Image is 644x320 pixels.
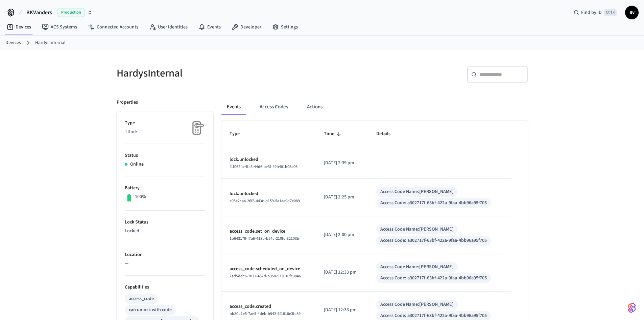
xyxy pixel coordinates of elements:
div: Access Code: a302717f-63bf-422a-9faa-4bb96a95f705 [380,275,487,282]
div: Access Code Name: [PERSON_NAME] [380,188,454,195]
a: Devices [1,21,37,33]
p: lock.unlocked [230,156,308,163]
button: Access Codes [254,99,293,115]
a: Devices [5,39,21,46]
a: Events [193,21,226,33]
div: ant example [221,99,528,115]
div: Access Code: a302717f-63bf-422a-9faa-4bb96a95f705 [380,312,487,319]
p: access_code.created [230,303,308,310]
p: Properties [117,99,138,106]
a: ACS Systems [37,21,82,33]
p: lock.unlocked [230,190,308,197]
button: Bv [625,6,639,19]
p: [DATE] 12:33 pm [324,306,360,314]
button: Events [221,99,246,115]
span: Type [230,129,248,139]
img: Placeholder Lock Image [188,120,205,136]
p: Status [125,152,205,159]
p: [DATE] 2:39 pm [324,159,360,167]
span: Find by ID [581,9,602,16]
p: [DATE] 2:25 pm [324,194,360,201]
a: Settings [267,21,303,33]
span: Ctrl K [604,9,617,16]
span: Production [57,8,85,17]
p: Lock Status [125,219,205,226]
div: Access Code Name: [PERSON_NAME] [380,301,454,308]
p: access_code.set_on_device [230,228,308,235]
p: Battery [125,185,205,192]
div: Access Code Name: [PERSON_NAME] [380,263,454,271]
p: — [125,260,205,267]
p: Online [130,161,144,168]
div: Access Code: a302717f-63bf-422a-9faa-4bb96a95f705 [380,237,487,244]
span: 7ad5ddc6-7032-457d-b358-573610fc3846 [230,273,301,279]
p: [DATE] 2:00 pm [324,231,360,238]
span: Time [324,129,343,139]
span: Details [376,129,399,139]
p: 100% [135,193,146,200]
div: Find by IDCtrl K [568,6,622,19]
a: User Identities [144,21,193,33]
p: [DATE] 12:33 pm [324,269,360,276]
span: Bv [626,6,638,19]
span: f1f062fa-4fc5-44d6-ae3f-49b481b05a06 [230,164,297,170]
h5: HardysInternal [117,66,318,80]
a: HardysInternal [35,39,66,46]
p: Ttlock [125,128,205,135]
div: Access Code Name: [PERSON_NAME] [380,226,454,233]
p: Locked [125,228,205,235]
img: SeamLogoGradient.69752ec5.svg [628,302,636,313]
div: Access Code: a302717f-63bf-422a-9faa-4bb96a95f705 [380,199,487,207]
span: e95e2ca4-26f8-443c-b159-5a1ae9d7e089 [230,198,300,204]
button: Actions [302,99,328,115]
div: can unlock with code [129,306,172,314]
span: 1b643179-f7a6-418b-b54c-210fcf82103b [230,236,299,241]
p: Location [125,251,205,258]
p: Type [125,120,205,127]
p: Capabilities [125,284,205,291]
a: Developer [226,21,267,33]
a: Connected Accounts [82,21,144,33]
span: BKVanders [26,8,52,17]
span: bb80b1e5-7ae5-4deb-b942-6f1810e3fc89 [230,311,301,317]
div: access_code [129,295,154,302]
p: access_code.scheduled_on_device [230,265,308,273]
